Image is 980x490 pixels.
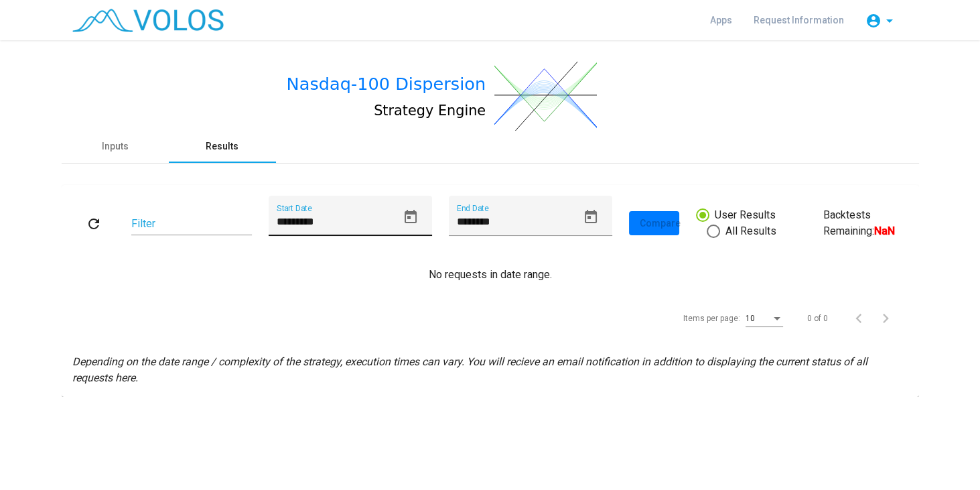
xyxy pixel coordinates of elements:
div: No requests in date range. [72,267,908,283]
mat-icon: arrow_drop_down [882,13,898,29]
div: Results [206,139,238,154]
span: Compare [640,218,681,229]
div: 0 of 0 [807,312,828,324]
span: 10 [746,314,755,323]
button: Open calendar [397,204,424,231]
div: Inputs [102,139,129,154]
div: Backtests Remaining: [823,207,908,239]
a: Apps [699,8,743,32]
mat-icon: account_circle [865,13,882,29]
mat-select: Items per page: [746,314,783,324]
b: NaN [874,225,895,237]
button: Compare [629,211,679,235]
a: Request Information [743,8,855,32]
span: User Results [709,207,776,223]
div: Items per page: [683,312,740,324]
span: All Results [720,223,776,239]
button: Open calendar [577,204,604,231]
img: dispersion.svg [494,62,598,131]
mat-icon: refresh [86,216,102,232]
span: Apps [710,15,732,25]
i: Depending on the date range / complexity of the strategy, execution times can vary. You will reci... [72,355,867,384]
span: Request Information [754,15,844,25]
div: Nasdaq-100 Dispersion [287,71,486,97]
button: Previous page [849,305,876,332]
div: Strategy Engine [374,101,486,121]
button: Next page [876,305,903,332]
